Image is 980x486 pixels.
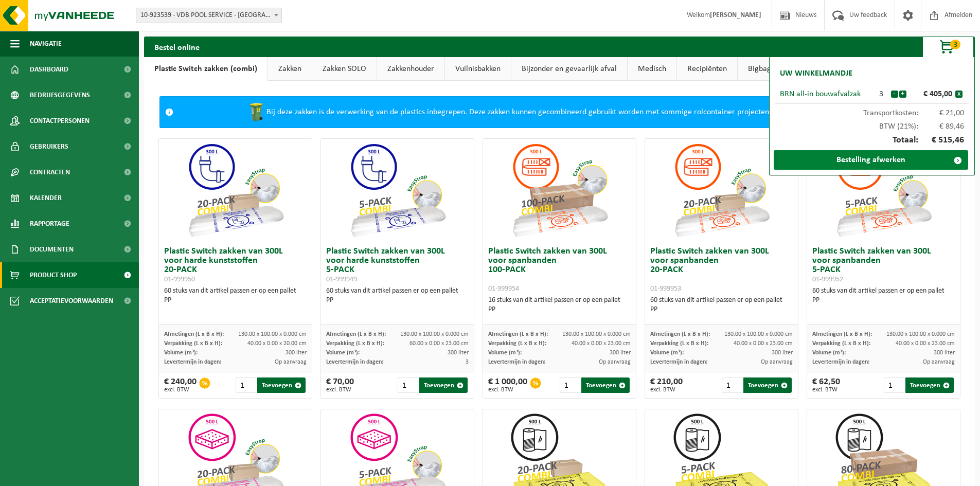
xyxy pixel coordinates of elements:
[164,359,221,365] span: Levertermijn in dagen:
[179,97,939,128] div: Bij deze zakken is de verwerking van de plastics inbegrepen. Deze zakken kunnen gecombineerd gebr...
[236,377,257,393] input: 1
[312,57,377,81] a: Zakken SOLO
[955,91,963,98] button: x
[488,359,545,365] span: Levertermijn in dagen:
[30,31,62,57] span: Navigatie
[918,136,965,145] span: € 515,46
[488,247,631,293] h3: Plastic Switch zakken van 300L voor spanbanden 100-PACK
[257,377,306,393] button: Toevoegen
[650,305,793,314] div: PP
[326,359,383,365] span: Levertermijn in dagen:
[650,377,683,393] div: € 210,00
[650,247,793,293] h3: Plastic Switch zakken van 300L voor spanbanden 20-PACK
[164,350,198,356] span: Volume (m³):
[628,57,676,81] a: Medisch
[772,350,793,356] span: 300 liter
[30,237,74,262] span: Documenten
[164,296,307,305] div: PP
[398,377,419,393] input: 1
[247,340,307,347] span: 40.00 x 0.00 x 20.00 cm
[761,359,793,365] span: Op aanvraag
[448,350,469,356] span: 300 liter
[775,117,969,131] div: BTW (21%):
[677,57,737,81] a: Recipiënten
[650,359,707,365] span: Levertermijn in dagen:
[30,159,70,185] span: Contracten
[326,276,357,283] span: 01-999949
[136,8,281,23] span: 10-923539 - VDB POOL SERVICE - BERLARE
[899,91,906,98] button: +
[650,350,684,356] span: Volume (m³):
[738,57,785,81] a: Bigbags
[650,331,710,337] span: Afmetingen (L x B x H):
[923,359,955,365] span: Op aanvraag
[650,296,793,314] div: 60 stuks van dit artikel passen er op een pallet
[918,109,965,117] span: € 21,00
[812,377,840,393] div: € 62,50
[812,350,846,356] span: Volume (m³):
[508,139,611,242] img: 01-999954
[30,211,69,237] span: Rapportage
[905,377,954,393] button: Toevoegen
[488,387,527,393] span: excl. BTW
[896,340,955,347] span: 40.00 x 0.00 x 23.00 cm
[934,350,955,356] span: 300 liter
[812,387,840,393] span: excl. BTW
[346,139,449,242] img: 01-999949
[812,359,869,365] span: Levertermijn in dagen:
[872,90,890,98] div: 3
[650,340,708,347] span: Verpakking (L x B x H):
[164,276,195,283] span: 01-999950
[922,37,974,57] button: 3
[775,62,858,85] h2: Uw winkelmandje
[488,331,548,337] span: Afmetingen (L x B x H):
[812,247,955,284] h3: Plastic Switch zakken van 300L voor spanbanden 5-PACK
[326,387,354,393] span: excl. BTW
[488,340,546,347] span: Verpakking (L x B x H):
[488,296,631,314] div: 16 stuks van dit artikel passen er op een pallet
[884,377,905,393] input: 1
[286,350,307,356] span: 300 liter
[572,340,631,347] span: 40.00 x 0.00 x 23.00 cm
[488,350,522,356] span: Volume (m³):
[377,57,444,81] a: Zakkenhouder
[886,331,955,337] span: 130.00 x 100.00 x 0.000 cm
[164,286,307,305] div: 60 stuks van dit artikel passen er op een pallet
[326,350,360,356] span: Volume (m³):
[812,286,955,305] div: 60 stuks van dit artikel passen er op een pallet
[650,387,683,393] span: excl. BTW
[136,8,282,23] span: 10-923539 - VDB POOL SERVICE - BERLARE
[581,377,630,393] button: Toevoegen
[650,285,681,293] span: 01-999953
[722,377,743,393] input: 1
[144,37,210,57] h2: Bestel online
[326,331,386,337] span: Afmetingen (L x B x H):
[812,340,870,347] span: Verpakking (L x B x H):
[30,288,113,314] span: Acceptatievoorwaarden
[409,340,469,347] span: 60.00 x 0.00 x 23.00 cm
[30,134,68,159] span: Gebruikers
[511,57,627,81] a: Bijzonder en gevaarlijk afval
[30,185,62,211] span: Kalender
[326,377,354,393] div: € 70,00
[466,359,469,365] span: 3
[832,139,935,242] img: 01-999952
[780,90,872,98] div: BRN all-in bouwafvalzak
[246,102,266,122] img: WB-0240-HPE-GN-50.png
[488,377,527,393] div: € 1 000,00
[238,331,307,337] span: 130.00 x 100.00 x 0.000 cm
[775,104,969,117] div: Transportkosten:
[184,139,287,242] img: 01-999950
[164,247,307,284] h3: Plastic Switch zakken van 300L voor harde kunststoffen 20-PACK
[326,286,469,305] div: 60 stuks van dit artikel passen er op een pallet
[812,276,843,283] span: 01-999952
[812,331,872,337] span: Afmetingen (L x B x H):
[560,377,581,393] input: 1
[812,296,955,305] div: PP
[30,108,90,134] span: Contactpersonen
[326,247,469,284] h3: Plastic Switch zakken van 300L voor harde kunststoffen 5-PACK
[610,350,631,356] span: 300 liter
[710,11,761,19] strong: [PERSON_NAME]
[164,377,197,393] div: € 240,00
[724,331,793,337] span: 130.00 x 100.00 x 0.000 cm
